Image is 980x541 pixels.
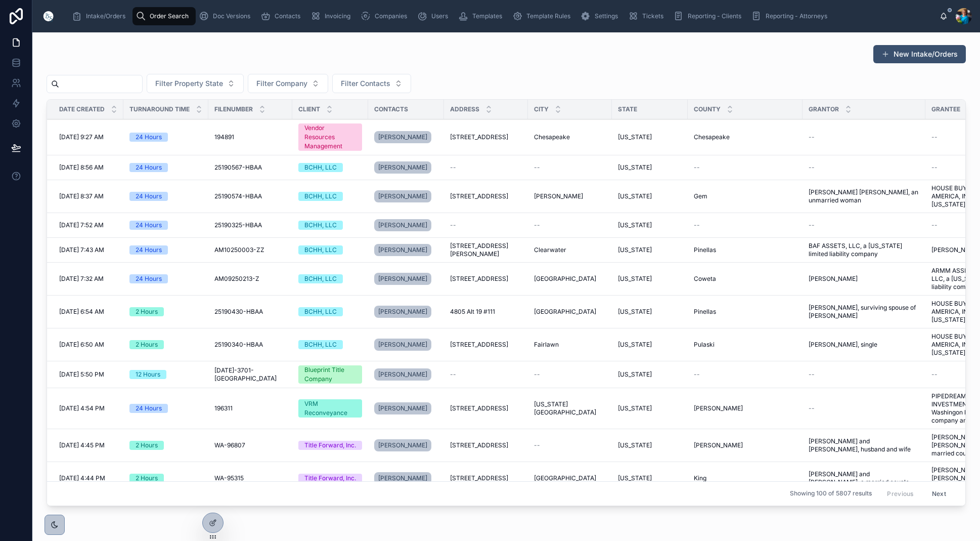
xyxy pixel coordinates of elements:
a: [DATE] 7:52 AM [59,221,117,229]
span: [PERSON_NAME], surviving spouse of [PERSON_NAME] [809,304,919,320]
span: -- [809,163,815,172]
span: [DATE] 7:43 AM [59,246,104,254]
span: BAF ASSETS, LLC, a [US_STATE] limited liability company [809,242,919,258]
span: [US_STATE] [618,370,652,379]
div: 24 Hours [136,245,162,255]
span: -- [809,221,815,229]
div: Title Forward, Inc. [304,474,356,483]
span: [PERSON_NAME], single [809,341,877,349]
span: [US_STATE] [618,404,652,412]
a: -- [809,163,919,172]
a: [PERSON_NAME] [374,366,438,383]
a: [STREET_ADDRESS] [450,404,522,412]
a: VRM Reconveyance [298,399,362,418]
span: [DATE] 8:37 AM [59,192,104,200]
div: VRM Reconveyance [304,399,356,418]
a: [PERSON_NAME] [374,219,431,231]
span: Filter Contacts [341,78,390,89]
a: BCHH, LLC [298,221,362,230]
a: [DATE]-3701-[GEOGRAPHIC_DATA] [214,366,286,383]
a: [PERSON_NAME] [374,400,438,417]
span: [PERSON_NAME] [378,341,427,349]
a: [PERSON_NAME] [374,188,438,204]
span: -- [931,221,938,229]
a: [PERSON_NAME] [374,159,438,176]
a: AM09250213-Z [214,275,286,283]
span: [PERSON_NAME] [378,308,427,316]
span: Filter Company [256,78,307,89]
span: [STREET_ADDRESS] [450,133,508,141]
div: 2 Hours [136,441,158,450]
a: BCHH, LLC [298,307,362,316]
a: [STREET_ADDRESS][PERSON_NAME] [450,242,522,258]
span: [GEOGRAPHIC_DATA] [534,275,596,283]
a: -- [694,370,796,379]
span: [DATE] 7:52 AM [59,221,104,229]
div: BCHH, LLC [304,307,337,316]
a: [PERSON_NAME] [PERSON_NAME], an unmarried woman [809,188,919,204]
a: [PERSON_NAME] and [PERSON_NAME], a married couple [809,470,919,486]
a: Vendor Resources Management [298,123,362,151]
div: scrollable content [65,5,940,27]
a: Order Search [132,7,196,25]
a: [DATE] 4:44 PM [59,474,117,482]
a: [PERSON_NAME] [374,402,431,414]
a: -- [809,404,919,412]
a: Invoicing [307,7,358,25]
a: [PERSON_NAME] [374,129,438,145]
a: Reporting - Attorneys [748,7,834,25]
a: [STREET_ADDRESS] [450,441,522,449]
div: BCHH, LLC [304,192,337,201]
span: Companies [375,12,407,20]
span: Settings [595,12,618,20]
div: Blueprint Title Company [304,365,356,384]
a: Pinellas [694,246,796,254]
div: 2 Hours [136,474,158,483]
span: -- [450,370,456,379]
a: WA-96807 [214,441,286,449]
a: 24 Hours [129,245,202,255]
a: [STREET_ADDRESS] [450,192,522,200]
span: [DATE] 4:45 PM [59,441,105,449]
span: [DATE] 6:54 AM [59,308,104,316]
span: [PERSON_NAME] [378,441,427,449]
span: [US_STATE] [618,192,652,200]
div: 24 Hours [136,221,162,230]
a: 2 Hours [129,441,202,450]
span: [GEOGRAPHIC_DATA] [534,308,596,316]
a: [PERSON_NAME] [374,217,438,233]
a: [US_STATE] [618,192,682,200]
a: -- [534,441,606,449]
a: [DATE] 4:54 PM [59,404,117,412]
a: 24 Hours [129,133,202,142]
span: Templates [472,12,502,20]
a: [US_STATE][GEOGRAPHIC_DATA] [534,400,606,417]
span: [PERSON_NAME] and [PERSON_NAME], husband and wife [809,437,919,453]
span: Filter Property State [155,78,223,89]
span: Pinellas [694,308,716,316]
span: -- [809,133,815,141]
a: [US_STATE] [618,246,682,254]
div: 2 Hours [136,340,158,349]
a: [US_STATE] [618,441,682,449]
span: -- [534,370,540,379]
span: [DATE] 8:56 AM [59,163,104,172]
span: -- [694,163,700,172]
a: [STREET_ADDRESS] [450,133,522,141]
span: [US_STATE] [618,163,652,172]
span: [STREET_ADDRESS] [450,404,508,412]
div: 24 Hours [136,404,162,413]
span: Tickets [642,12,663,20]
a: [PERSON_NAME] [374,271,438,287]
span: 25190430-HBAA [214,308,263,316]
span: 25190574-HBAA [214,192,262,200]
a: [PERSON_NAME] [374,472,431,484]
div: 24 Hours [136,163,162,172]
a: BCHH, LLC [298,192,362,201]
span: -- [450,221,456,229]
span: [PERSON_NAME] [378,404,427,412]
button: Select Button [147,74,244,93]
